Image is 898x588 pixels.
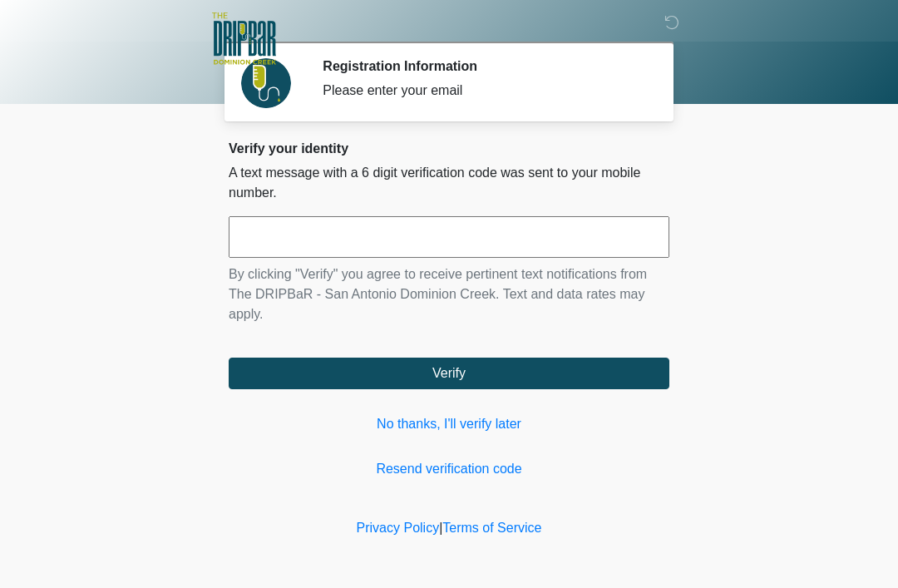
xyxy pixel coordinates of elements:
button: Verify [229,358,669,389]
p: A text message with a 6 digit verification code was sent to your mobile number. [229,163,669,203]
div: Please enter your email [323,81,644,101]
a: Privacy Policy [357,521,440,535]
h2: Verify your identity [229,141,669,156]
img: The DRIPBaR - San Antonio Dominion Creek Logo [212,12,276,67]
img: Agent Avatar [241,58,291,108]
a: No thanks, I'll verify later [229,414,669,434]
a: Terms of Service [442,521,541,535]
p: By clicking "Verify" you agree to receive pertinent text notifications from The DRIPBaR - San Ant... [229,264,669,324]
a: Resend verification code [229,459,669,479]
a: | [439,521,442,535]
